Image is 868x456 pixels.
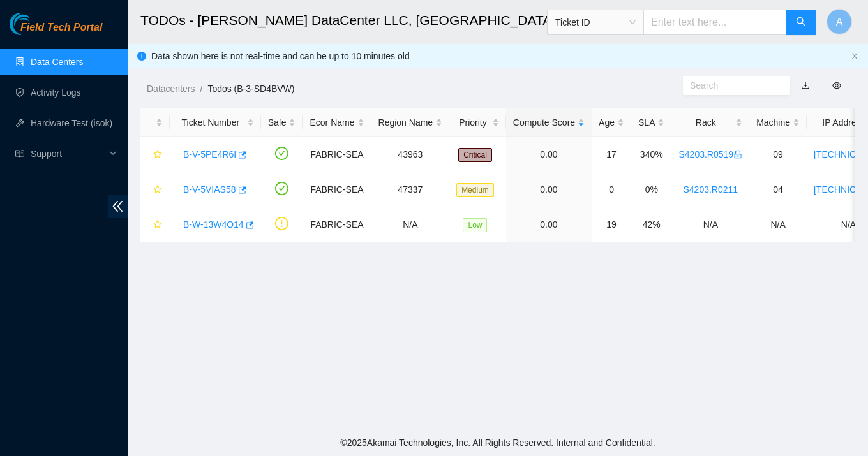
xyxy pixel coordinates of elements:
td: 19 [592,207,631,242]
span: check-circle [275,147,288,160]
td: 47337 [371,172,450,207]
td: 0% [631,172,671,207]
button: star [147,214,163,235]
a: Activity Logs [31,87,81,98]
input: Enter text here... [643,10,786,35]
button: download [791,75,819,96]
span: read [15,149,24,158]
td: 42% [631,207,671,242]
img: Akamai Technologies [10,13,64,35]
a: Datacenters [147,84,195,94]
span: / [200,84,202,94]
span: Support [31,141,106,166]
td: 0.00 [506,207,592,242]
a: B-V-5VIAS58 [183,184,236,195]
span: Field Tech Portal [20,22,102,34]
span: Medium [456,183,494,197]
td: N/A [749,207,807,242]
span: eye [832,81,841,90]
td: N/A [371,207,450,242]
input: Search [690,78,773,92]
a: Data Centers [31,57,83,67]
span: double-left [108,195,128,218]
button: star [147,179,163,200]
button: star [147,144,163,165]
td: 340% [631,137,671,172]
footer: © 2025 Akamai Technologies, Inc. All Rights Reserved. Internal and Confidential. [128,429,868,456]
span: star [153,185,162,195]
span: Low [463,218,487,232]
span: check-circle [275,182,288,195]
a: Hardware Test (isok) [31,118,112,128]
a: B-W-13W4O14 [183,219,244,230]
span: A [836,14,843,30]
button: A [827,9,852,34]
td: FABRIC-SEA [303,137,371,172]
a: S4203.R0519lock [678,149,742,159]
td: 0 [592,172,631,207]
a: download [801,80,810,91]
span: close [851,52,858,60]
td: 0.00 [506,172,592,207]
td: 0.00 [506,137,592,172]
td: N/A [671,207,749,242]
td: 43963 [371,137,450,172]
span: lock [733,150,742,159]
span: star [153,150,162,160]
td: FABRIC-SEA [303,207,371,242]
a: Todos (B-3-SD4BVW) [207,84,294,94]
td: FABRIC-SEA [303,172,371,207]
span: star [153,220,162,230]
span: Critical [458,148,492,162]
span: Ticket ID [555,13,636,32]
span: exclamation-circle [275,217,288,230]
span: search [796,17,806,29]
td: 17 [592,137,631,172]
a: B-V-5PE4R6I [183,149,236,159]
button: search [786,10,816,35]
a: Akamai TechnologiesField Tech Portal [10,23,102,40]
button: close [851,52,858,61]
td: 09 [749,137,807,172]
a: S4203.R0211 [683,184,738,195]
td: 04 [749,172,807,207]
